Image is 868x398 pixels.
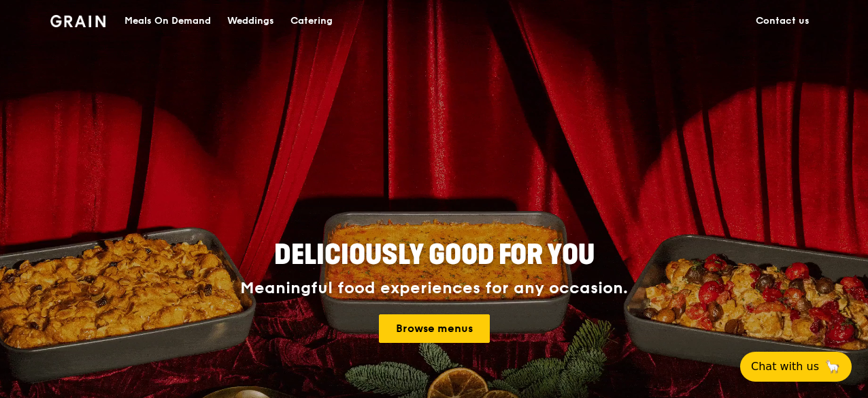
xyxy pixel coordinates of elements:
div: Catering [290,1,333,42]
button: Chat with us🦙 [740,352,852,382]
a: Browse menus [379,314,490,343]
img: Grain [50,15,105,27]
a: Catering [282,1,341,42]
div: Meaningful food experiences for any occasion. [189,279,679,298]
a: Weddings [219,1,282,42]
span: 🦙 [824,359,841,375]
span: Deliciously good for you [274,239,595,271]
a: Contact us [748,1,818,42]
div: Weddings [227,1,274,42]
span: Chat with us [751,359,819,375]
div: Meals On Demand [124,1,211,42]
